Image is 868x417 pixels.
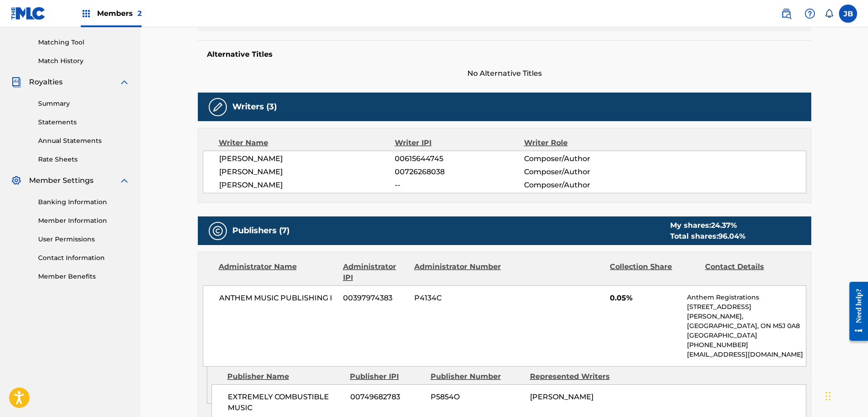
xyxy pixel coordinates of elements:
[670,231,745,242] div: Total shares:
[777,5,795,23] a: Public Search
[11,7,46,20] img: MLC Logo
[350,392,424,402] span: 00749682783
[801,5,819,23] div: Help
[705,261,793,283] div: Contact Details
[81,8,92,19] img: Top Rightsholders
[97,8,142,19] span: Members
[38,56,130,66] a: Match History
[219,261,336,283] div: Administrator Name
[687,293,805,302] p: Anthem Registrations
[119,77,130,88] img: expand
[38,118,130,127] a: Statements
[530,371,623,382] div: Represented Writers
[804,8,815,19] img: help
[524,167,642,177] span: Composer/Author
[137,9,142,18] span: 2
[718,232,745,240] span: 96.04 %
[524,137,642,148] div: Writer Role
[212,102,223,113] img: Writers
[29,175,93,186] span: Member Settings
[687,340,805,350] p: [PHONE_NUMBER]
[219,137,395,148] div: Writer Name
[38,235,130,244] a: User Permissions
[219,293,337,304] span: ANTHEM MUSIC PUBLISHING I
[198,68,811,79] span: No Alternative Titles
[524,180,642,191] span: Composer/Author
[232,226,289,236] h5: Publishers (7)
[395,137,524,148] div: Writer IPI
[431,371,523,382] div: Publisher Number
[38,216,130,226] a: Member Information
[431,392,523,402] span: P5854O
[11,77,22,88] img: Royalties
[38,38,130,47] a: Matching Tool
[227,371,343,382] div: Publisher Name
[839,5,857,23] div: User Menu
[687,302,805,321] p: [STREET_ADDRESS][PERSON_NAME],
[414,293,502,304] span: P4134C
[38,197,130,207] a: Banking Information
[29,77,63,88] span: Royalties
[395,153,524,164] span: 00615644745
[670,220,745,231] div: My shares:
[711,221,737,230] span: 24.37 %
[219,167,395,177] span: [PERSON_NAME]
[219,180,395,191] span: [PERSON_NAME]
[414,261,502,283] div: Administrator Number
[228,392,343,413] span: EXTREMELY COMBUSTIBLE MUSIC
[825,383,831,410] div: Drag
[687,331,805,340] p: [GEOGRAPHIC_DATA]
[38,253,130,263] a: Contact Information
[232,102,277,112] h5: Writers (3)
[395,180,524,191] span: --
[395,167,524,177] span: 00726268038
[212,226,223,236] img: Publishers
[38,136,130,146] a: Annual Statements
[687,350,805,359] p: [EMAIL_ADDRESS][DOMAIN_NAME]
[824,9,834,18] div: Notifications
[38,272,130,281] a: Member Benefits
[687,321,805,331] p: [GEOGRAPHIC_DATA], ON M5J 0A8
[343,261,407,283] div: Administrator IPI
[610,293,680,304] span: 0.05%
[343,293,407,304] span: 00397974383
[843,275,868,348] iframe: Resource Center
[781,8,792,19] img: search
[350,371,424,382] div: Publisher IPI
[207,50,802,59] h5: Alternative Titles
[38,99,130,108] a: Summary
[530,392,593,401] span: [PERSON_NAME]
[38,155,130,164] a: Rate Sheets
[119,175,130,186] img: expand
[11,175,22,186] img: Member Settings
[219,153,395,164] span: [PERSON_NAME]
[823,373,868,417] iframe: Chat Widget
[610,261,698,283] div: Collection Share
[524,153,642,164] span: Composer/Author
